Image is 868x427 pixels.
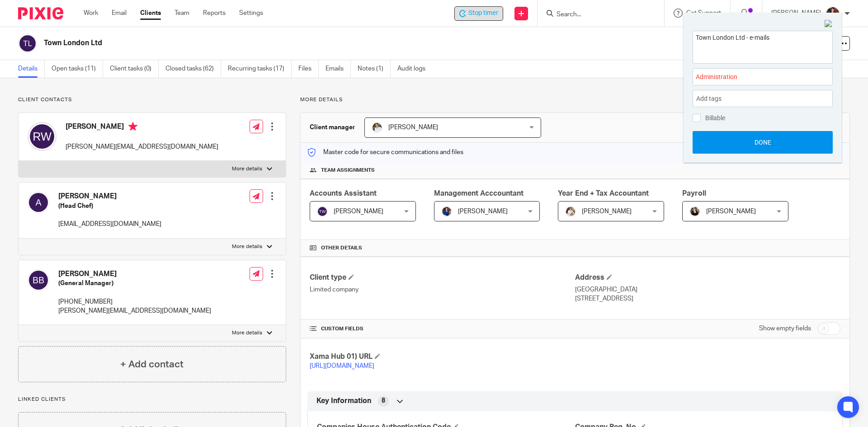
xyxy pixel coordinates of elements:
h4: CUSTOM FIELDS [310,325,575,333]
p: More details [232,243,262,250]
p: [PHONE_NUMBER] [58,297,211,306]
label: Show empty fields [759,324,811,333]
img: svg%3E [28,269,49,291]
img: Pixie [18,7,63,19]
p: Limited company [310,285,575,294]
span: Billable [705,115,725,121]
a: Details [18,60,45,78]
h5: (General Manager) [58,279,211,288]
p: [STREET_ADDRESS] [575,294,840,303]
p: [PERSON_NAME] [771,9,821,18]
span: [PERSON_NAME] [458,208,508,215]
span: [PERSON_NAME] [334,208,383,215]
a: Work [84,9,98,18]
h5: (Head Chef) [58,202,161,211]
a: Team [175,9,189,18]
h4: [PERSON_NAME] [58,192,161,201]
a: Audit logs [397,60,432,78]
p: [EMAIL_ADDRESS][DOMAIN_NAME] [58,220,161,229]
button: Done [693,131,833,154]
span: [PERSON_NAME] [582,208,632,215]
a: Settings [239,9,263,18]
h2: Town London Ltd [44,38,590,48]
p: Master code for secure communications and files [307,148,463,157]
h4: Xama Hub 01) URL [310,352,575,361]
img: sarah-royle.jpg [372,122,382,133]
span: Payroll [682,190,706,197]
span: Add tags [696,92,726,106]
h4: [PERSON_NAME] [66,122,218,133]
span: Accounts Assistant [310,190,377,197]
span: Stop timer [468,9,498,18]
p: [GEOGRAPHIC_DATA] [575,285,840,294]
span: Other details [321,244,362,252]
p: More details [232,165,262,173]
textarea: Town London Ltd - e-mails [693,31,832,61]
img: svg%3E [18,34,37,53]
p: Client contacts [18,96,286,103]
span: [PERSON_NAME] [388,124,438,131]
a: Emails [325,60,351,78]
a: Clients [140,9,161,18]
a: Reports [203,9,226,18]
i: Primary [128,122,137,131]
img: svg%3E [317,206,328,217]
span: 8 [382,396,385,405]
div: Town London Ltd [454,6,503,21]
span: Administration [696,72,810,82]
img: Close [825,20,833,28]
p: More details [300,96,850,103]
span: Key Information [316,396,371,406]
a: Email [112,9,127,18]
img: Kayleigh%20Henson.jpeg [565,206,576,217]
a: Recurring tasks (17) [228,60,292,78]
span: [PERSON_NAME] [706,208,756,215]
a: Files [298,60,319,78]
img: Helen%20Campbell.jpeg [689,206,700,217]
p: Linked clients [18,396,286,403]
a: Open tasks (11) [52,60,103,78]
img: svg%3E [28,122,57,151]
h4: Client type [310,273,575,282]
input: Search [556,11,637,19]
h4: + Add contact [120,357,184,371]
span: Year End + Tax Accountant [558,190,649,197]
a: [URL][DOMAIN_NAME] [310,363,374,369]
span: Management Acccountant [434,190,524,197]
img: Nicole.jpeg [826,6,840,21]
img: Nicole.jpeg [441,206,452,217]
p: [PERSON_NAME][EMAIL_ADDRESS][DOMAIN_NAME] [66,142,218,151]
p: More details [232,329,262,337]
h3: Client manager [310,123,355,132]
h4: [PERSON_NAME] [58,269,211,279]
a: Closed tasks (62) [165,60,221,78]
h4: Address [575,273,840,282]
img: svg%3E [28,192,49,213]
span: Get Support [686,10,721,16]
a: Client tasks (0) [110,60,159,78]
a: Notes (1) [358,60,391,78]
span: Team assignments [321,167,375,174]
p: [PERSON_NAME][EMAIL_ADDRESS][DOMAIN_NAME] [58,306,211,315]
